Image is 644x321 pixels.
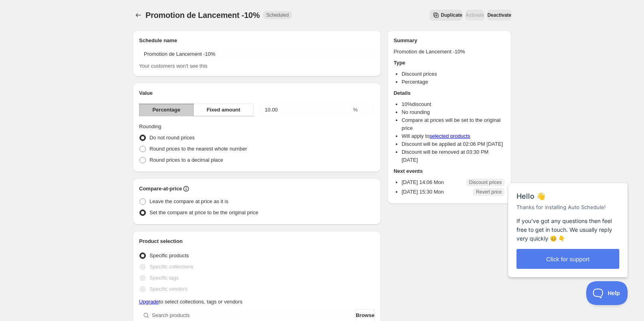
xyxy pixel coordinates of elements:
li: Discount will be removed at 03:30 PM [DATE] [402,148,505,164]
span: Round prices to a decimal place [149,157,223,163]
h2: Type [394,59,505,67]
span: Percentage [152,106,180,114]
span: Leave the compare at price as it is [149,198,228,204]
li: Discount prices [402,70,505,78]
button: Percentage [139,104,194,116]
h2: Schedule name [139,37,375,45]
li: Percentage [402,78,505,86]
p: [DATE] 14:06 Mon [402,178,444,186]
li: 10 % discount [402,100,505,108]
span: Revert price [476,189,502,195]
li: No rounding [402,108,505,116]
span: Round prices to the nearest whole number [149,146,247,152]
button: Schedules [133,10,144,21]
h2: Next events [394,167,505,175]
h2: Value [139,89,375,97]
span: Discount prices [469,179,502,186]
iframe: Help Scout Beacon - Open [586,281,628,305]
span: Promotion de Lancement -10% [145,11,260,20]
button: Secondary action label [430,10,462,21]
span: Specific products [149,252,189,258]
span: Set the compare at price to be the original price [149,209,258,215]
span: Fixed amount [206,106,240,114]
button: Fixed amount [193,104,253,116]
a: selected products [430,133,470,139]
h2: Product selection [139,237,375,245]
span: Browse [356,311,375,319]
h2: Details [394,89,505,97]
span: Specific collections [149,264,193,270]
span: Specific tags [149,275,179,281]
span: Rounding [139,123,161,129]
p: [DATE] 15:30 Mon [402,188,444,196]
span: Duplicate [441,12,462,18]
h2: Summary [394,37,505,45]
iframe: Help Scout Beacon - Messages and Notifications [504,163,632,281]
span: Your customers won't see this [139,63,208,69]
li: Compare at prices will be set to the original price [402,116,505,132]
p: Promotion de Lancement -10% [394,48,505,56]
p: to select collections, tags or vendors [139,298,375,306]
span: Specific vendors [149,286,187,292]
li: Discount will be applied at 02:06 PM [DATE] [402,140,505,148]
a: Upgrade [139,299,159,305]
span: % [353,107,358,113]
span: Do not round prices [149,135,194,141]
li: Will apply to [402,132,505,140]
span: Scheduled [266,12,289,18]
h2: Compare-at-price [139,185,182,193]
